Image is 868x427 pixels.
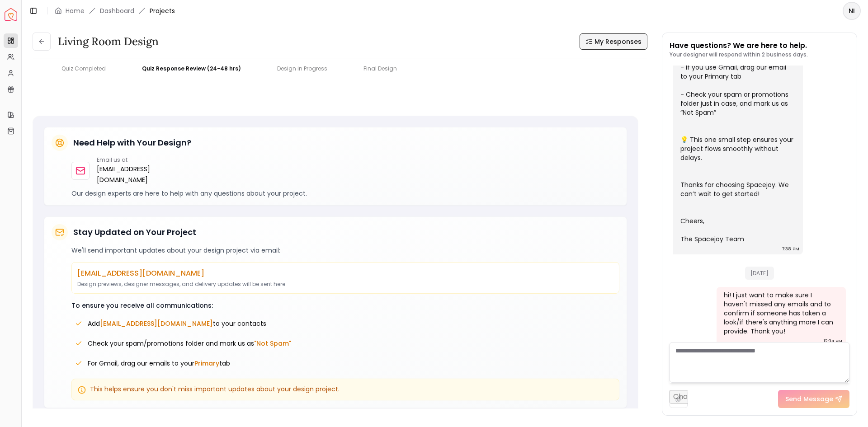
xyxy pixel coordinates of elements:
[824,337,842,346] div: 12:34 PM
[55,6,175,15] nav: breadcrumb
[194,359,219,368] span: Primary
[594,37,642,46] span: My Responses
[844,3,860,19] span: NI
[66,6,85,15] a: Home
[71,189,619,198] p: Our design experts are here to help with any questions about your project.
[88,319,266,328] span: Add to your contacts
[363,65,397,72] div: Final Design
[71,246,619,255] p: We'll send important updates about your design project via email:
[73,136,191,149] h5: Need Help with Your Design?
[71,301,619,310] p: To ensure you receive all communications:
[670,40,808,51] p: Have questions? We are here to help.
[90,385,340,394] span: This helps ensure you don't miss important updates about your design project.
[277,65,327,72] div: Design in Progress
[100,319,213,328] span: [EMAIL_ADDRESS][DOMAIN_NAME]
[782,244,799,253] div: 7:38 PM
[88,359,230,368] span: For Gmail, drag our emails to your tab
[61,65,106,72] div: Quiz Completed
[745,267,774,280] span: [DATE]
[77,268,613,279] p: [EMAIL_ADDRESS][DOMAIN_NAME]
[97,156,198,164] p: Email us at
[5,8,17,21] a: Spacejoy
[100,6,134,15] a: Dashboard
[254,339,291,348] span: "Not Spam"
[843,2,861,20] button: NI
[73,226,196,239] h5: Stay Updated on Your Project
[77,281,613,288] p: Design previews, designer messages, and delivery updates will be sent here
[97,164,198,185] a: [EMAIL_ADDRESS][DOMAIN_NAME]
[142,65,241,72] div: Quiz Response Review (24-48 hrs)
[580,33,647,50] button: My Responses
[88,339,291,348] span: Check your spam/promotions folder and mark us as
[670,51,808,58] p: Your designer will respond within 2 business days.
[150,6,175,15] span: Projects
[58,34,159,49] h3: Living Room design
[5,8,17,21] img: Spacejoy Logo
[724,291,837,336] div: hi! I just want to make sure I haven't missed any emails and to confirm if someone has taken a lo...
